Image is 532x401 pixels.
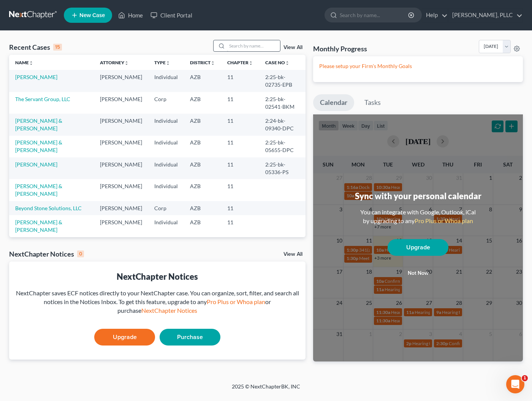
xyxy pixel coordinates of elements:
a: Pro Plus or Whoa plan [415,217,473,224]
td: Corp [148,201,184,215]
a: Home [114,8,147,22]
td: 11 [221,114,259,135]
div: NextChapter saves ECF notices directly to your NextChapter case. You can organize, sort, filter, ... [15,289,299,315]
td: [PERSON_NAME] [94,201,148,215]
div: You can integrate with Google, Outlook, iCal by upgrading to any [357,208,479,225]
td: Corp [148,92,184,114]
i: unfold_more [166,61,170,65]
td: AZB [184,92,221,114]
a: [PERSON_NAME] & [PERSON_NAME] [15,183,62,197]
span: New Case [79,13,105,18]
a: [PERSON_NAME], PLLC [448,8,522,22]
td: AZB [184,70,221,92]
td: [PERSON_NAME] [94,114,148,135]
td: AZB [184,136,221,157]
td: Individual [148,157,184,179]
div: Recent Cases [9,43,62,52]
div: NextChapter Notices [9,249,84,258]
td: AZB [184,201,221,215]
td: AZB [184,237,221,259]
i: unfold_more [124,61,129,65]
a: [PERSON_NAME] [15,161,57,168]
a: Pro Plus or Whoa plan [207,298,265,305]
a: Calendar [313,94,354,111]
td: Individual [148,114,184,135]
i: unfold_more [249,61,253,65]
a: NextChapter Notices [141,307,197,314]
a: Nameunfold_more [15,60,33,65]
td: Individual [148,179,184,201]
a: Case Nounfold_more [265,60,290,65]
td: 11 [221,70,259,92]
a: Client Portal [147,8,196,22]
td: 2:25-bk-05655-DPC [259,136,306,157]
a: View All [283,45,302,50]
td: [PERSON_NAME] [94,157,148,179]
td: 11 [221,179,259,201]
td: [PERSON_NAME] [94,92,148,114]
td: 2:25-bk-02735-EPB [259,70,306,92]
a: View All [283,252,302,257]
td: 11 [221,237,259,259]
td: Individual [148,237,184,259]
i: unfold_more [285,61,290,65]
a: Attorneyunfold_more [100,60,129,65]
input: Search by name... [227,40,280,51]
div: 2025 © NextChapterBK, INC [49,383,483,396]
td: [PERSON_NAME] [94,70,148,92]
a: [PERSON_NAME] & [PERSON_NAME] [15,117,62,132]
td: 2:24-bk-09340-DPC [259,114,306,135]
iframe: Intercom live chat [506,375,524,393]
td: 11 [221,157,259,179]
span: 1 [522,375,528,381]
td: AZB [184,114,221,135]
td: [PERSON_NAME] [94,237,148,259]
a: The Servant Group, LLC [15,96,70,102]
a: Purchase [160,329,220,346]
h3: Monthly Progress [313,44,367,53]
td: Individual [148,215,184,237]
a: Upgrade [388,239,448,256]
a: Tasks [358,94,388,111]
a: [PERSON_NAME] [15,74,57,80]
a: Typeunfold_more [154,60,170,65]
td: [PERSON_NAME] [94,179,148,201]
a: Upgrade [94,329,155,346]
a: Chapterunfold_more [227,60,253,65]
td: 11 [221,201,259,215]
a: [PERSON_NAME] & [PERSON_NAME] [15,219,62,233]
td: [PERSON_NAME] [94,136,148,157]
td: 2:25-bk-05336-PS [259,157,306,179]
td: [PERSON_NAME] [94,215,148,237]
td: AZB [184,215,221,237]
button: Not now [388,266,448,281]
div: NextChapter Notices [15,271,299,282]
td: 2:25-bk-02541-BKM [259,92,306,114]
a: Beyond Stone Solutions, LLC [15,205,82,211]
p: Please setup your Firm's Monthly Goals [319,62,517,70]
div: 15 [53,44,62,51]
td: 11 [221,92,259,114]
td: AZB [184,157,221,179]
td: Individual [148,136,184,157]
a: [PERSON_NAME] & [PERSON_NAME] [15,139,62,153]
i: unfold_more [29,61,33,65]
div: Sync with your personal calendar [355,190,481,202]
td: 11 [221,215,259,237]
div: 0 [77,250,84,257]
input: Search by name... [340,8,409,22]
td: 11 [221,136,259,157]
a: Help [422,8,448,22]
td: Individual [148,70,184,92]
td: AZB [184,179,221,201]
td: 2:25-bk-02542-BKM [259,237,306,259]
i: unfold_more [211,61,215,65]
a: Districtunfold_more [190,60,215,65]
